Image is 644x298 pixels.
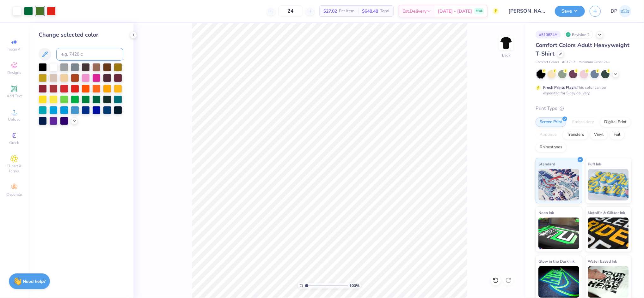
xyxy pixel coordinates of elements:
[562,60,575,65] span: # C1717
[7,47,22,52] span: Image AI
[568,117,598,127] div: Embroidery
[536,31,561,39] div: # 510624A
[610,130,624,140] div: Foil
[588,209,625,216] span: Metallic & Glitter Ink
[362,8,378,15] span: $648.48
[339,8,354,15] span: Per Item
[538,266,579,298] img: Glow in the Dark Ink
[564,31,593,39] div: Revision 2
[619,5,631,17] img: Darlene Padilla
[543,85,577,90] strong: Fresh Prints Flash:
[588,258,617,265] span: Water based Ink
[7,70,21,75] span: Designs
[590,130,608,140] div: Vinyl
[380,8,389,15] span: Total
[600,117,631,127] div: Digital Print
[323,8,337,15] span: $27.02
[538,258,574,265] span: Glow in the Dark Ink
[9,140,19,145] span: Greek
[8,117,21,122] span: Upload
[563,130,588,140] div: Transfers
[536,130,561,140] div: Applique
[502,52,510,58] div: Back
[23,278,46,284] strong: Need help?
[543,85,621,96] div: This color can be expedited for 5 day delivery.
[538,218,579,249] img: Neon Ink
[39,31,123,39] div: Change selected color
[588,161,601,167] span: Puff Ink
[56,48,123,61] input: e.g. 7428 c
[555,6,585,17] button: Save
[7,192,22,197] span: Decorate
[536,143,566,152] div: Rhinestones
[588,169,629,200] img: Puff Ink
[588,218,629,249] img: Metallic & Glitter Ink
[7,93,22,98] span: Add Text
[536,60,559,65] span: Comfort Colors
[588,266,629,298] img: Water based Ink
[278,5,303,17] input: – –
[536,41,629,57] span: Comfort Colors Adult Heavyweight T-Shirt
[349,283,359,289] span: 100 %
[500,37,512,49] img: Back
[476,9,482,13] span: FREE
[538,169,579,200] img: Standard
[536,117,566,127] div: Screen Print
[536,105,631,112] div: Print Type
[402,8,426,15] span: Est. Delivery
[579,60,610,65] span: Minimum Order: 24 +
[438,8,472,15] span: [DATE] - [DATE]
[538,209,554,216] span: Neon Ink
[611,5,631,17] a: DP
[538,161,555,167] span: Standard
[504,5,550,17] input: Untitled Design
[3,164,25,174] span: Clipart & logos
[611,8,617,15] span: DP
